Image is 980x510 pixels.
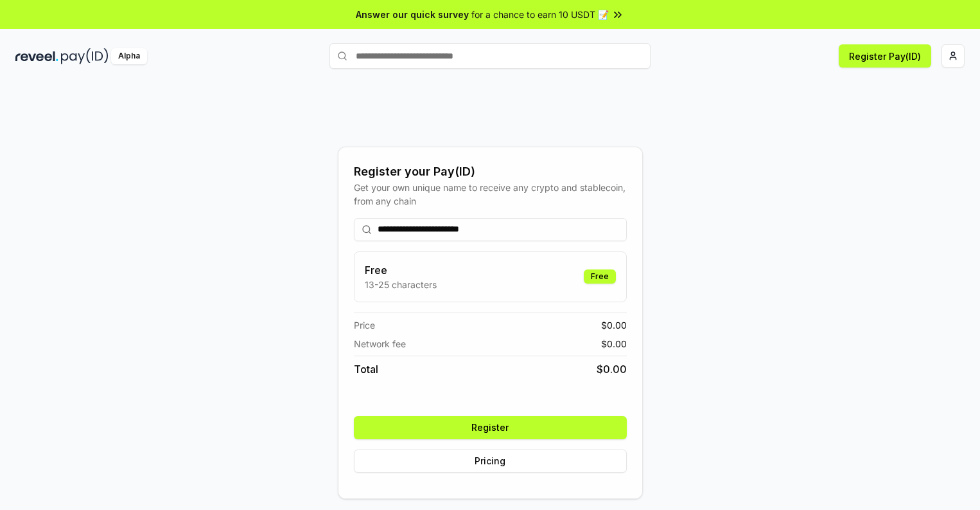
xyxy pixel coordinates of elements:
[597,361,627,377] span: $ 0.00
[471,8,609,21] span: for a chance to earn 10 USDT 📝
[354,163,627,181] div: Register your Pay(ID)
[365,262,437,278] h3: Free
[61,48,109,64] img: pay_id
[354,337,406,351] span: Network fee
[601,318,627,332] span: $ 0.00
[839,44,931,68] button: Register Pay(ID)
[365,278,437,291] p: 13-25 characters
[15,48,58,64] img: reveel_dark
[601,337,627,351] span: $ 0.00
[584,269,616,284] div: Free
[354,181,627,208] div: Get your own unique name to receive any crypto and stablecoin, from any chain
[354,318,375,332] span: Price
[354,361,378,377] span: Total
[111,48,147,64] div: Alpha
[356,8,469,21] span: Answer our quick survey
[354,450,627,473] button: Pricing
[354,416,627,439] button: Register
